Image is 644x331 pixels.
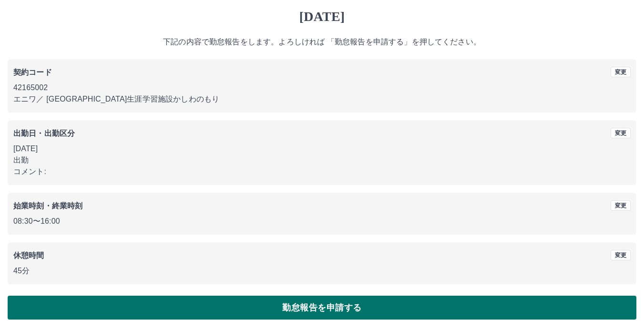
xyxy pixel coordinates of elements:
[13,202,82,210] b: 始業時刻・終業時刻
[611,67,631,77] button: 変更
[13,155,631,166] p: 出勤
[13,216,631,227] p: 08:30 〜 16:00
[611,200,631,211] button: 変更
[611,250,631,260] button: 変更
[13,93,631,105] p: エニワ ／ [GEOGRAPHIC_DATA]生涯学習施設かしわのもり
[13,143,631,155] p: [DATE]
[13,68,52,76] b: 契約コード
[611,128,631,138] button: 変更
[13,251,44,259] b: 休憩時間
[8,36,636,48] p: 下記の内容で勤怠報告をします。よろしければ 「勤怠報告を申請する」を押してください。
[8,296,636,320] button: 勤怠報告を申請する
[13,82,631,93] p: 42165002
[13,166,631,177] p: コメント:
[8,9,636,25] h1: [DATE]
[13,265,631,277] p: 45分
[13,129,75,137] b: 出勤日・出勤区分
